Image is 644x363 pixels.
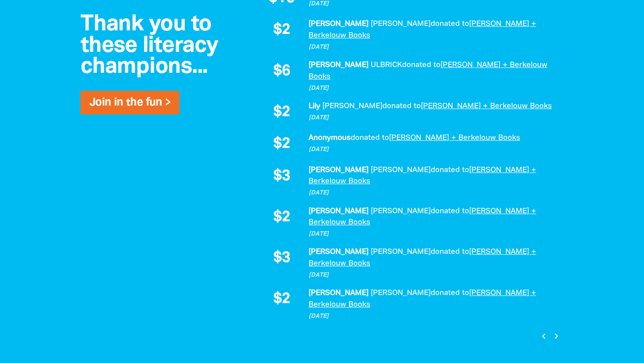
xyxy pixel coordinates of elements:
[309,208,369,215] em: [PERSON_NAME]
[538,331,549,342] i: chevron_left
[273,251,290,266] span: $3
[538,330,550,342] button: Previous page
[371,21,431,27] em: [PERSON_NAME]
[371,208,431,215] em: [PERSON_NAME]
[431,290,469,296] span: donated to
[309,189,555,198] p: [DATE]
[309,249,536,267] a: [PERSON_NAME] + Berkelouw Books
[431,21,469,27] span: donated to
[322,103,382,110] em: [PERSON_NAME]
[309,290,369,296] em: [PERSON_NAME]
[371,249,431,255] em: [PERSON_NAME]
[273,105,290,120] span: $2
[309,290,536,308] a: [PERSON_NAME] + Berkelouw Books
[309,167,369,173] em: [PERSON_NAME]
[389,135,520,141] a: [PERSON_NAME] + Berkelouw Books
[309,271,555,280] p: [DATE]
[309,21,369,27] em: [PERSON_NAME]
[550,330,562,342] button: Next page
[382,103,421,110] span: donated to
[309,21,536,39] a: [PERSON_NAME] + Berkelouw Books
[309,230,555,239] p: [DATE]
[273,23,290,38] span: $2
[421,103,552,110] a: [PERSON_NAME] + Berkelouw Books
[273,64,290,79] span: $6
[431,208,469,215] span: donated to
[309,312,555,321] p: [DATE]
[273,292,290,307] span: $2
[431,249,469,255] span: donated to
[89,97,170,108] a: Join in the fun >
[371,167,431,173] em: [PERSON_NAME]
[371,62,402,68] em: ULBRICK
[80,14,218,77] span: Thank you to these literacy champions...
[371,290,431,296] em: [PERSON_NAME]
[309,84,555,93] p: [DATE]
[309,114,555,122] p: [DATE]
[273,210,290,225] span: $2
[309,103,320,110] em: Lily
[309,62,547,80] a: [PERSON_NAME] + Berkelouw Books
[431,167,469,173] span: donated to
[309,135,351,141] em: Anonymous
[309,145,555,154] p: [DATE]
[402,62,441,68] span: donated to
[351,135,389,141] span: donated to
[309,43,555,52] p: [DATE]
[273,169,290,184] span: $3
[309,62,369,68] em: [PERSON_NAME]
[309,249,369,255] em: [PERSON_NAME]
[273,137,290,152] span: $2
[551,331,562,342] i: chevron_right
